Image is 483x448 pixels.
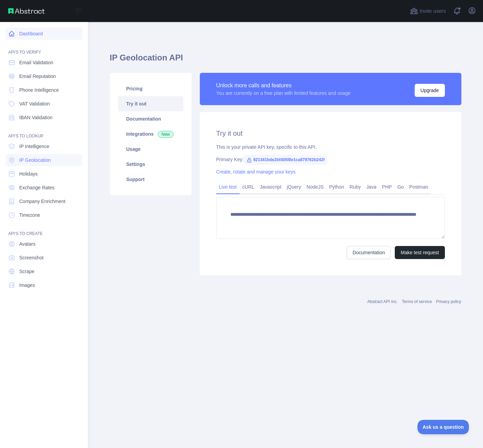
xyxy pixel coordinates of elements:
[216,169,296,175] a: Create, rotate and manage your keys
[19,198,66,205] span: Company Enrichment
[19,170,38,177] span: Holidays
[5,140,82,153] a: IP Intelligence
[326,181,347,192] a: Python
[394,181,406,192] a: Go
[5,181,82,194] a: Exchange Rates
[216,181,240,192] a: Live test
[118,157,183,172] a: Settings
[5,41,82,55] div: API'S TO VERIFY
[5,168,82,180] a: Holidays
[118,81,183,96] a: Pricing
[19,268,34,275] span: Scrape
[347,246,391,259] a: Documentation
[347,181,364,192] a: Ruby
[19,240,35,247] span: Avatars
[5,70,82,82] a: Email Reputation
[5,56,82,69] a: Email Validation
[5,238,82,250] a: Avatars
[5,223,82,236] div: API'S TO CREATE
[19,87,59,93] span: Phone Intelligence
[5,154,82,166] a: IP Geolocation
[257,181,284,192] a: Javascript
[5,265,82,278] a: Scrape
[364,181,379,192] a: Java
[118,111,183,126] a: Documentation
[5,209,82,221] a: Timezone
[417,420,469,434] iframe: Toggle Customer Support
[19,59,53,66] span: Email Validation
[8,8,45,14] img: Abstract API
[415,84,445,97] button: Upgrade
[110,52,461,69] h1: IP Geolocation API
[216,156,445,163] div: Primary Key:
[5,84,82,96] a: Phone Intelligence
[5,98,82,110] a: VAT Validation
[216,81,351,90] div: Unlock more calls and features
[118,96,183,111] a: Try it out
[118,142,183,157] a: Usage
[419,7,446,15] span: Invite users
[19,73,56,80] span: Email Reputation
[5,251,82,264] a: Screenshot
[216,90,351,97] div: You are currently on a free plan with limited features and usage
[409,5,447,16] button: Invite users
[19,184,55,191] span: Exchange Rates
[367,299,398,304] a: Abstract API Inc.
[5,279,82,291] a: Images
[118,126,183,142] a: Integrations New
[158,131,174,138] span: New
[19,157,51,164] span: IP Geolocation
[379,181,395,192] a: PHP
[5,27,82,40] a: Dashboard
[5,125,82,139] div: API'S TO LOOKUP
[395,246,445,259] button: Make test request
[5,195,82,208] a: Company Enrichment
[19,100,50,107] span: VAT Validation
[244,155,327,165] span: 921341bde2bf405f8e1ca879762b242f
[216,144,445,150] div: This is your private API key, specific to this API.
[304,181,326,192] a: NodeJS
[19,114,53,121] span: IBAN Validation
[19,254,44,261] span: Screenshot
[216,128,445,138] h2: Try it out
[284,181,304,192] a: jQuery
[118,172,183,187] a: Support
[402,299,432,304] a: Terms of service
[436,299,461,304] a: Privacy policy
[19,212,40,219] span: Timezone
[19,282,35,289] span: Images
[240,181,257,192] a: cURL
[406,181,431,192] a: Postman
[19,143,49,150] span: IP Intelligence
[5,111,82,124] a: IBAN Validation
